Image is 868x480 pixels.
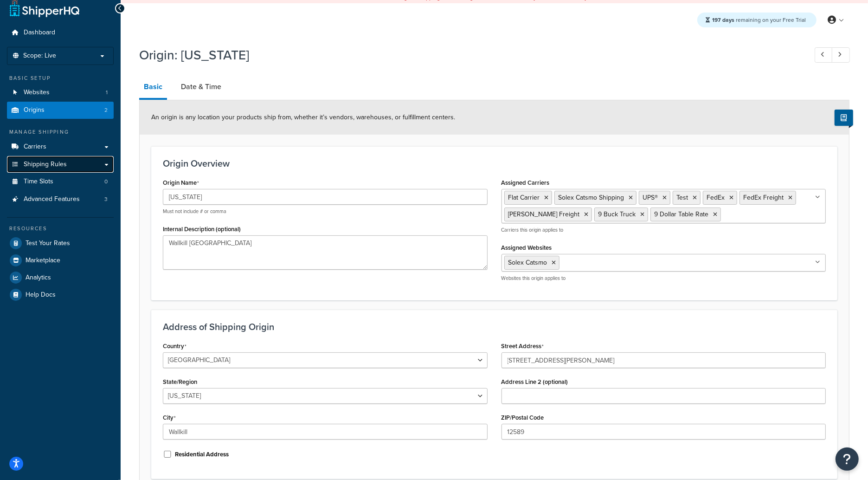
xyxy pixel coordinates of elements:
[7,286,114,303] a: Help Docs
[163,322,826,332] h3: Address of Shipping Origin
[163,414,176,422] label: City
[7,84,114,101] li: Websites
[502,179,550,186] label: Assigned Carriers
[26,274,51,282] span: Analytics
[163,208,488,215] p: Must not include # or comma
[24,143,46,151] span: Carriers
[502,414,544,421] label: ZIP/Postal Code
[7,173,114,190] li: Time Slots
[502,378,568,385] label: Address Line 2 (optional)
[23,52,56,60] span: Scope: Live
[163,179,199,187] label: Origin Name
[7,102,114,119] a: Origins2
[163,343,186,350] label: Country
[24,106,45,114] span: Origins
[7,102,114,119] li: Origins
[7,74,114,82] div: Basic Setup
[712,16,734,24] strong: 197 days
[24,89,50,97] span: Websites
[175,450,229,459] label: Residential Address
[24,195,80,203] span: Advanced Features
[508,209,580,219] span: [PERSON_NAME] Freight
[26,257,60,265] span: Marketplace
[139,46,797,64] h1: Origin: [US_STATE]
[508,258,547,267] span: Solex Catsmo
[7,235,114,252] a: Test Your Rates
[7,138,114,156] a: Carriers
[502,244,552,251] label: Assigned Websites
[643,193,658,202] span: UPS®
[502,275,826,282] p: Websites this origin applies to
[508,193,540,202] span: Flat Carrier
[163,378,197,385] label: State/Region
[655,209,709,219] span: 9 Dollar Table Rate
[151,112,455,122] span: An origin is any location your products ship from, whether it’s vendors, warehouses, or fulfillme...
[7,128,114,136] div: Manage Shipping
[712,16,806,24] span: remaining on your Free Trial
[7,252,114,269] a: Marketplace
[163,158,826,169] h3: Origin Overview
[559,193,624,202] span: Solex Catsmo Shipping
[7,225,114,233] div: Resources
[835,110,853,126] button: Show Help Docs
[7,24,114,41] a: Dashboard
[707,193,725,202] span: FedEx
[815,47,833,63] a: Previous Record
[7,84,114,101] a: Websites1
[7,173,114,190] a: Time Slots0
[104,195,108,203] span: 3
[139,76,167,100] a: Basic
[836,448,859,471] button: Open Resource Center
[176,76,226,98] a: Date & Time
[104,178,108,186] span: 0
[24,29,55,37] span: Dashboard
[832,47,850,63] a: Next Record
[163,226,241,233] label: Internal Description (optional)
[106,89,108,97] span: 1
[104,106,108,114] span: 2
[502,343,544,350] label: Street Address
[598,209,636,219] span: 9 Buck Truck
[26,240,70,247] span: Test Your Rates
[7,269,114,286] a: Analytics
[24,161,67,169] span: Shipping Rules
[7,191,114,208] li: Advanced Features
[502,227,826,234] p: Carriers this origin applies to
[26,291,56,299] span: Help Docs
[744,193,784,202] span: FedEx Freight
[24,178,53,186] span: Time Slots
[7,191,114,208] a: Advanced Features3
[677,193,688,202] span: Test
[7,156,114,173] a: Shipping Rules
[163,235,488,270] textarea: Wallkill [GEOGRAPHIC_DATA]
